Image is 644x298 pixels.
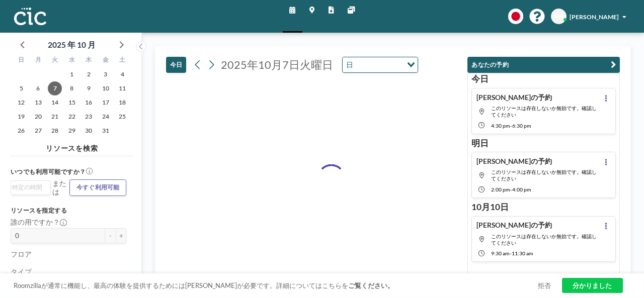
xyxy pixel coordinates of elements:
[170,61,183,68] font: 今日
[119,113,126,120] font: 25
[82,124,96,138] span: 2025年10月30日木曜日
[11,181,50,194] div: オプションを検索
[51,113,58,120] font: 21
[14,110,28,124] span: 2025年10月19日日曜日
[35,98,42,106] font: 13
[115,81,129,95] span: 2025年10月11日土曜日
[14,95,28,110] span: 2025年10月12日日曜日
[346,60,353,69] font: 日
[510,187,512,193] span: -
[18,98,25,106] font: 12
[554,13,563,20] font: MK
[82,110,96,124] span: 2025年10月23日木曜日
[102,113,109,120] font: 24
[35,113,42,120] font: 20
[11,250,32,258] font: フロア
[510,251,512,257] span: -
[99,81,113,95] span: 2025年10月10日金曜日
[14,124,28,138] span: 2025年10月26日日曜日
[53,84,57,92] font: 7
[20,84,23,92] font: 5
[35,127,42,134] font: 27
[491,105,597,118] span: このリソースは存在しないか無効です。確認してください
[356,59,401,71] input: オプションを検索
[221,58,333,71] font: 2025年10月7日火曜日
[102,98,109,106] font: 17
[68,127,75,134] font: 29
[85,113,92,120] font: 23
[102,127,109,134] font: 31
[48,40,96,49] font: 2025 年 10 月
[538,281,551,289] font: 拒否
[11,168,86,175] font: いつでも利用可能ですか？
[86,56,92,63] font: 木
[12,183,45,192] input: オプションを検索
[104,70,107,78] font: 3
[52,56,58,63] font: 火
[491,169,597,181] span: このリソースは存在しないか無効です。確認してください
[31,81,45,95] span: 2025年10月6日月曜日
[69,56,75,63] font: 水
[11,218,60,226] font: 誰の用ですか？
[11,207,67,214] font: リソースを指定する
[46,144,98,152] font: リソースを検索
[69,179,126,196] button: 今すぐ利用可能
[87,84,91,92] font: 9
[31,95,45,110] span: 2025年10月13日月曜日
[82,81,96,95] span: 2025年10月9日木曜日
[573,281,612,289] font: 分かりました
[76,183,120,191] font: 今すぐ利用可能
[471,73,616,84] h3: 今日
[68,113,75,120] font: 22
[348,281,394,289] a: ご覧ください。
[467,57,620,73] button: あなたの予約
[476,221,552,229] h4: [PERSON_NAME]の予約
[343,57,418,73] div: オプションを検索
[18,56,24,63] font: 日
[510,123,512,129] span: -
[99,67,113,81] span: 2025年10月3日金曜日
[14,81,28,95] span: 2025年10月5日日曜日
[82,67,96,81] span: 2025年10月2日木曜日
[36,84,40,92] font: 6
[70,84,73,92] font: 8
[87,70,91,78] font: 2
[491,233,597,246] span: このリソースは存在しないか無効です。確認してください
[105,228,116,243] button: -
[471,202,616,213] h3: 10月10日
[102,84,109,92] font: 10
[48,124,62,138] span: 2025年10月28日火曜日
[115,67,129,81] span: 2025年10月4日土曜日
[14,8,46,25] img: 組織ロゴ
[512,187,531,193] span: 4:00 PM
[166,57,186,73] button: 今日
[14,281,348,289] font: Roomzillaが通常に機能し、最高の体験を提供するためには[PERSON_NAME]が必要です。詳細についてはこちらを
[85,127,92,134] font: 30
[471,138,616,149] h3: 明日
[51,98,58,106] font: 14
[31,110,45,124] span: 2025年10月20日月曜日
[121,70,124,78] font: 4
[119,56,125,63] font: 土
[476,157,552,165] h4: [PERSON_NAME]の予約
[65,95,79,110] span: 2025年10月15日水曜日
[65,110,79,124] span: 2025年10月22日水曜日
[18,113,25,120] font: 19
[52,179,66,196] font: または
[48,110,62,124] span: 2025年10月21日火曜日
[82,95,96,110] span: 2025年10月16日木曜日
[31,124,45,138] span: 2025年10月27日月曜日
[70,70,73,78] font: 1
[491,123,510,129] span: 4:30 PM
[512,123,531,129] span: 6:30 PM
[109,232,112,240] font: -
[65,124,79,138] span: 2025年10月29日水曜日
[51,127,58,134] font: 28
[65,67,79,81] span: 2025年10月1日水曜日
[48,81,62,95] span: 2025年10月7日火曜日
[119,232,123,240] font: +
[18,127,25,134] font: 26
[512,251,533,257] span: 11:30 AM
[570,13,619,21] font: [PERSON_NAME]
[115,110,129,124] span: 2025年10月25日土曜日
